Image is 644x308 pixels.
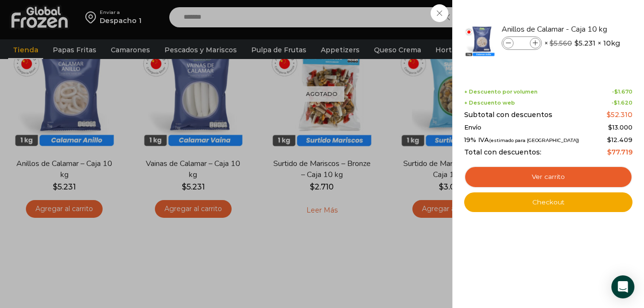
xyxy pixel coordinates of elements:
[607,136,632,143] span: 12.409
[607,110,632,119] bdi: 52.310
[607,148,611,156] span: $
[608,123,632,131] bdi: 13.000
[489,138,579,143] small: (estimado para [GEOGRAPHIC_DATA])
[574,38,579,48] span: $
[607,148,632,156] bdi: 77.719
[464,192,632,213] a: Checkout
[614,99,632,106] bdi: 1.620
[464,111,552,119] span: Subtotal con descuentos
[608,123,612,131] span: $
[464,148,541,156] span: Total con descuentos:
[464,89,538,95] span: + Descuento por volumen
[614,88,632,95] bdi: 1.670
[614,88,618,95] span: $
[550,39,572,47] bdi: 5.560
[464,100,515,106] span: + Descuento web
[611,100,632,106] span: -
[464,136,579,144] span: 19% IVA
[515,38,529,48] input: Product quantity
[464,124,481,131] span: Envío
[544,36,620,50] span: × × 10kg
[607,110,611,119] span: $
[611,275,634,298] div: Open Intercom Messenger
[464,166,632,188] a: Ver carrito
[607,136,611,143] span: $
[612,89,632,95] span: -
[574,38,596,48] bdi: 5.231
[550,39,554,47] span: $
[502,24,616,35] a: Anillos de Calamar - Caja 10 kg
[614,99,618,106] span: $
